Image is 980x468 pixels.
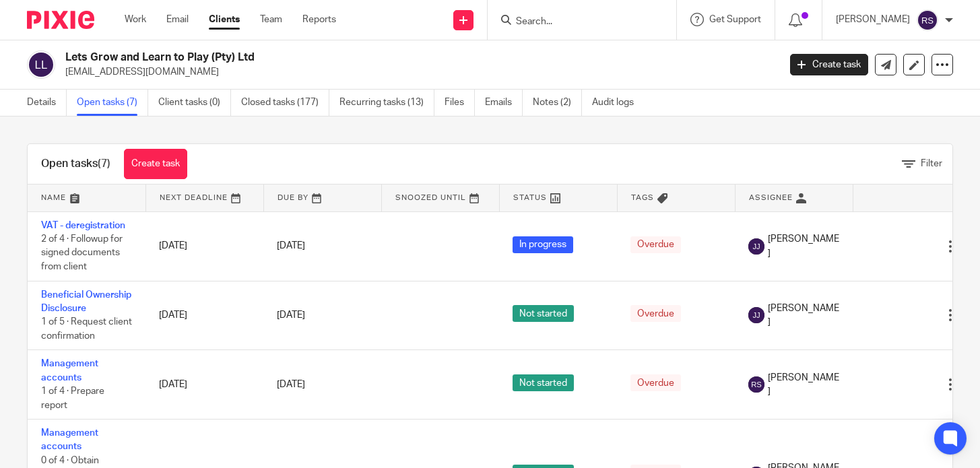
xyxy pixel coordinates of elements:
span: 2 of 4 · Followup for signed documents from client [41,234,123,271]
img: svg%3E [917,9,938,31]
td: [DATE] [145,350,263,420]
span: [PERSON_NAME] [768,371,839,399]
span: Filter [921,159,942,168]
span: Get Support [709,15,761,24]
span: Tags [631,194,654,201]
a: Files [445,90,475,116]
a: Create task [124,149,187,179]
a: VAT - deregistration [41,221,125,230]
a: Management accounts [41,359,98,382]
span: Status [513,194,547,201]
span: Snoozed Until [395,194,466,201]
a: Work [125,13,146,26]
span: [DATE] [277,310,305,320]
img: svg%3E [27,51,55,79]
a: Beneficial Ownership Disclosure [41,290,131,313]
p: [EMAIL_ADDRESS][DOMAIN_NAME] [65,65,770,79]
span: 1 of 4 · Prepare report [41,387,104,410]
a: Notes (2) [533,90,582,116]
span: Overdue [630,374,681,391]
a: Closed tasks (177) [241,90,329,116]
a: Email [166,13,189,26]
a: Audit logs [592,90,644,116]
a: Recurring tasks (13) [339,90,434,116]
img: svg%3E [748,238,764,255]
a: Create task [790,54,868,75]
h1: Open tasks [41,157,110,171]
span: (7) [98,158,110,169]
span: [PERSON_NAME] [768,302,839,329]
span: [DATE] [277,380,305,389]
span: Not started [513,305,574,322]
input: Search [515,16,636,28]
a: Details [27,90,67,116]
span: [DATE] [277,241,305,250]
img: svg%3E [748,307,764,323]
a: Management accounts [41,428,98,451]
span: Overdue [630,305,681,322]
span: In progress [513,236,573,253]
span: 1 of 5 · Request client confirmation [41,317,132,341]
span: Overdue [630,236,681,253]
a: Emails [485,90,523,116]
a: Client tasks (0) [158,90,231,116]
img: Pixie [27,11,94,29]
p: [PERSON_NAME] [836,13,910,26]
td: [DATE] [145,281,263,350]
span: [PERSON_NAME] [768,232,839,260]
img: svg%3E [748,376,764,393]
a: Clients [209,13,240,26]
a: Reports [302,13,336,26]
a: Open tasks (7) [77,90,148,116]
span: Not started [513,374,574,391]
h2: Lets Grow and Learn to Play (Pty) Ltd [65,51,629,65]
a: Team [260,13,282,26]
td: [DATE] [145,211,263,281]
